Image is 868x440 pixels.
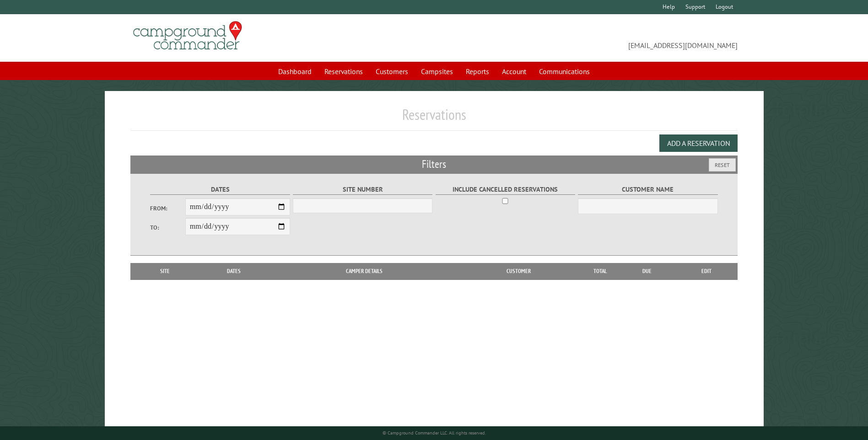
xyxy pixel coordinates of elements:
[676,263,738,279] th: Edit
[709,158,736,172] button: Reset
[135,263,194,279] th: Site
[455,263,582,279] th: Customer
[319,63,368,80] a: Reservations
[130,106,737,131] h1: Reservations
[150,204,185,213] label: From:
[130,156,737,173] h2: Filters
[460,63,495,80] a: Reports
[534,63,595,80] a: Communications
[618,263,676,279] th: Due
[415,63,458,80] a: Campsites
[496,63,532,80] a: Account
[659,134,738,152] button: Add a Reservation
[150,184,290,195] label: Dates
[370,63,414,80] a: Customers
[273,63,317,80] a: Dashboard
[273,263,455,279] th: Camper Details
[150,223,185,232] label: To:
[436,184,575,195] label: Include Cancelled Reservations
[195,263,273,279] th: Dates
[130,18,245,54] img: Campground Commander
[383,430,486,436] small: © Campground Commander LLC. All rights reserved.
[578,184,717,195] label: Customer Name
[293,184,432,195] label: Site Number
[582,263,618,279] th: Total
[434,25,738,51] span: [EMAIL_ADDRESS][DOMAIN_NAME]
